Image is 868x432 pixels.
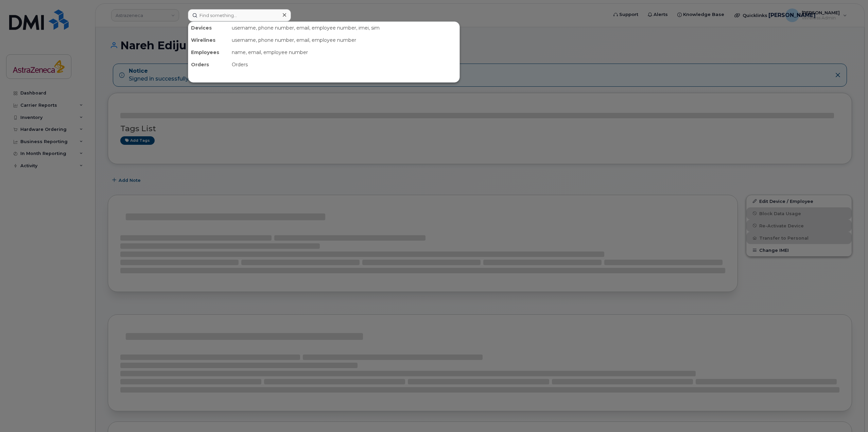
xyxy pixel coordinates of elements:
[188,46,229,58] div: Employees
[229,34,459,46] div: username, phone number, email, employee number
[188,34,229,46] div: Wirelines
[229,22,459,34] div: username, phone number, email, employee number, imei, sim
[188,22,229,34] div: Devices
[188,58,229,71] div: Orders
[229,46,459,58] div: name, email, employee number
[229,58,459,71] div: Orders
